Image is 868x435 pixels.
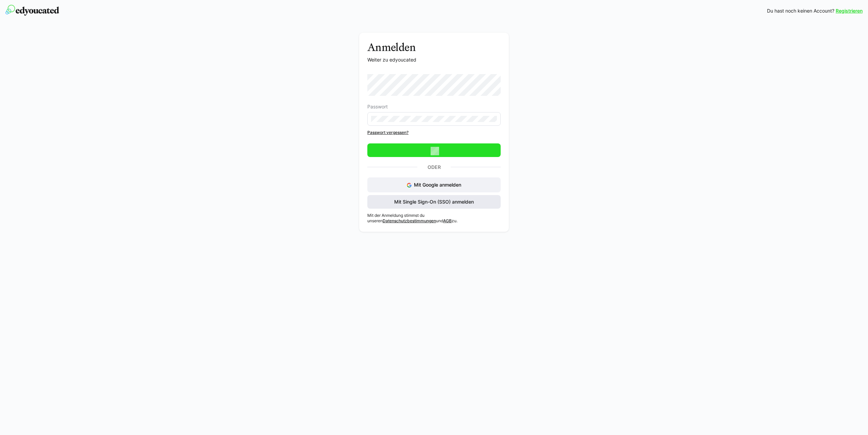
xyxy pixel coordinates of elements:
[367,104,388,109] span: Passwort
[417,162,451,172] p: Oder
[393,198,475,205] span: Mit Single Sign-On (SSO) anmelden
[367,213,501,224] p: Mit der Anmeldung stimmst du unseren und zu.
[443,218,452,223] a: AGB
[383,218,436,223] a: Datenschutzbestimmungen
[836,7,863,14] a: Registrieren
[367,130,501,135] a: Passwort vergessen?
[367,41,501,54] h3: Anmelden
[367,195,501,209] button: Mit Single Sign-On (SSO) anmelden
[367,177,501,192] button: Mit Google anmelden
[367,56,501,63] p: Weiter zu edyoucated
[414,182,461,188] span: Mit Google anmelden
[5,5,59,16] img: edyoucated
[767,7,834,14] span: Du hast noch keinen Account?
